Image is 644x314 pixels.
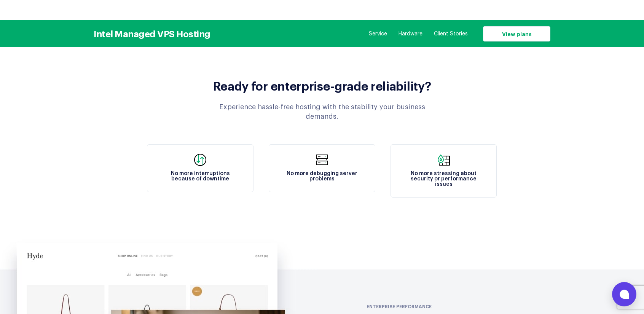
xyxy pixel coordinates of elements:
a: Service [369,30,387,38]
button: Open chat window [612,282,636,306]
h3: Intel Managed VPS Hosting [94,28,210,39]
div: Experience hassle-free hosting with the stability your business demands. [208,102,436,121]
h4: No more interruptions because of downtime [159,171,242,182]
h2: Ready for enterprise-grade reliability? [174,78,470,93]
a: Client Stories [434,30,468,38]
div: ENTERPRISE PERFORMANCE [367,304,550,309]
a: View plans [483,26,550,41]
h4: No more debugging server problems [281,171,363,182]
h4: No more stressing about security or performance issues [402,171,485,187]
a: Hardware [399,30,422,38]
